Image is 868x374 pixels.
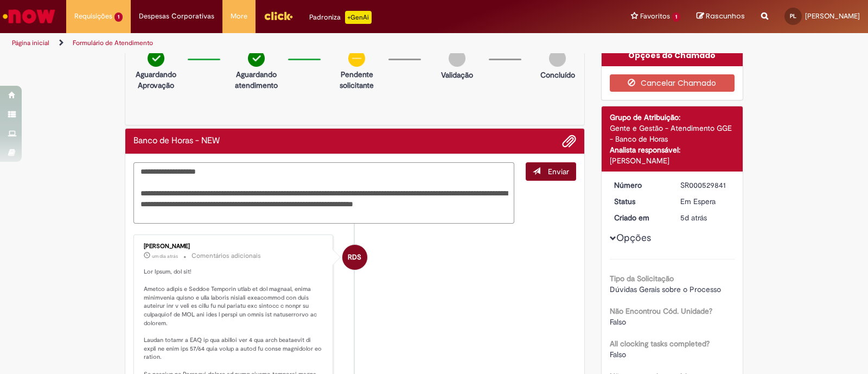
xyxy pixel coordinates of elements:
span: Despesas Corporativas [139,11,214,22]
span: 1 [672,12,680,22]
p: Validação [441,69,473,80]
span: um dia atrás [152,253,178,259]
span: [PERSON_NAME] [805,11,860,21]
b: Não Encontrou Cód. Unidade? [610,306,712,316]
button: Adicionar anexos [562,134,576,148]
span: Enviar [548,167,569,176]
p: Aguardando atendimento [230,69,283,91]
img: check-circle-green.png [248,50,265,67]
span: Favoritos [640,11,670,22]
span: RDS [348,244,361,270]
img: circle-minus.png [348,50,365,67]
div: [PERSON_NAME] [144,243,324,250]
h2: Banco de Horas - NEW Histórico de tíquete [133,136,220,146]
img: check-circle-green.png [148,50,164,67]
div: 25/08/2025 08:51:17 [680,212,731,223]
span: Dúvidas Gerais sobre o Processo [610,284,721,294]
p: Aguardando Aprovação [130,69,182,91]
span: 1 [114,12,123,22]
a: Formulário de Atendimento [73,39,153,47]
a: Página inicial [12,39,49,47]
div: [PERSON_NAME] [610,155,735,166]
span: Falso [610,317,626,327]
dt: Status [606,196,673,207]
img: img-circle-grey.png [549,50,566,67]
button: Cancelar Chamado [610,74,735,92]
img: ServiceNow [1,5,57,27]
b: Tipo da Solicitação [610,274,674,283]
button: Enviar [526,162,576,181]
p: Pendente solicitante [330,69,383,91]
ul: Trilhas de página [8,33,571,53]
time: 28/08/2025 09:45:12 [152,253,178,259]
small: Comentários adicionais [192,251,261,261]
span: 5d atrás [680,213,707,223]
dt: Número [606,180,673,191]
span: PL [790,12,796,20]
time: 25/08/2025 08:51:17 [680,213,707,223]
b: All clocking tasks completed? [610,339,710,348]
span: Rascunhos [706,11,745,21]
span: More [231,11,247,22]
a: Rascunhos [697,11,745,22]
div: Raquel De Souza [342,245,367,270]
div: SR000529841 [680,180,731,191]
span: Requisições [74,11,112,22]
div: Analista responsável: [610,144,735,155]
img: img-circle-grey.png [449,50,465,67]
textarea: Digite sua mensagem aqui... [133,162,514,224]
dt: Criado em [606,212,673,223]
div: Grupo de Atribuição: [610,112,735,123]
div: Gente e Gestão - Atendimento GGE - Banco de Horas [610,123,735,144]
div: Em Espera [680,196,731,207]
p: +GenAi [345,11,372,24]
img: click_logo_yellow_360x200.png [264,8,293,24]
span: Falso [610,350,626,359]
p: Concluído [540,69,575,80]
div: Padroniza [309,11,372,24]
div: Opções do Chamado [602,45,743,66]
